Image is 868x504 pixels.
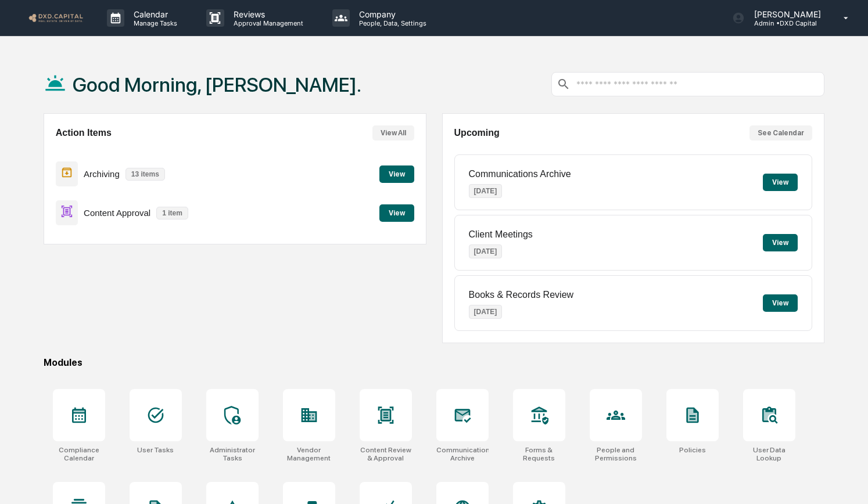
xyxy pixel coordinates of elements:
div: Administrator Tasks [206,446,259,462]
div: User Tasks [137,446,174,454]
p: Admin • DXD Capital [745,19,827,27]
p: Company [350,9,432,19]
div: Vendor Management [283,446,335,462]
div: Compliance Calendar [53,446,105,462]
button: View [763,234,798,251]
p: Approval Management [224,19,309,27]
p: Calendar [124,9,183,19]
p: [DATE] [469,244,503,258]
p: [PERSON_NAME] [745,9,827,19]
a: View [379,207,414,218]
button: View All [372,125,414,141]
p: Client Meetings [469,229,533,240]
div: Forms & Requests [513,446,565,462]
button: View [763,294,798,312]
p: Reviews [224,9,309,19]
div: People and Permissions [590,446,642,462]
p: People, Data, Settings [350,19,432,27]
p: 1 item [156,207,188,219]
button: View [379,204,414,222]
p: [DATE] [469,305,503,319]
h2: Action Items [56,128,112,138]
div: Modules [44,357,825,368]
button: View [379,165,414,183]
div: Policies [679,446,706,454]
div: User Data Lookup [743,446,795,462]
p: Manage Tasks [124,19,183,27]
a: View [379,168,414,179]
p: 13 items [125,168,165,181]
button: View [763,174,798,191]
button: See Calendar [749,125,812,141]
h2: Upcoming [454,128,500,138]
p: Archiving [84,169,120,179]
div: Communications Archive [436,446,489,462]
h1: Good Morning, [PERSON_NAME]. [73,73,361,96]
div: Content Review & Approval [360,446,412,462]
p: Communications Archive [469,169,571,179]
p: [DATE] [469,184,503,198]
p: Content Approval [84,208,150,218]
p: Books & Records Review [469,290,574,300]
img: logo [28,12,84,23]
